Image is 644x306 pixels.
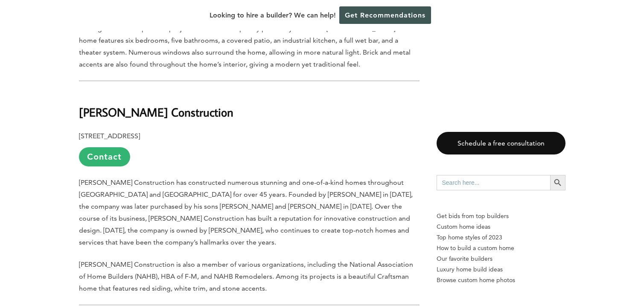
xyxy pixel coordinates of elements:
b: [STREET_ADDRESS] [79,132,140,140]
input: Search here... [437,175,550,190]
span: [PERSON_NAME] Construction has constructed numerous stunning and one-of-a-kind homes throughout [... [79,178,413,246]
a: Our favorite builders [437,254,565,264]
a: Top home styles of 2023 [437,232,565,243]
span: [PERSON_NAME] Construction is also a member of various organizations, including the National Asso... [79,260,413,292]
a: Get Recommendations [339,6,431,24]
a: How to build a custom home [437,243,565,254]
a: Browse custom home photos [437,275,565,286]
b: [PERSON_NAME] Construction [79,105,233,119]
svg: Search [553,178,562,187]
a: Custom home ideas [437,221,565,232]
a: Schedule a free consultation [437,132,565,154]
iframe: Drift Widget Chat Controller [480,245,634,296]
a: Contact [79,147,130,166]
p: Get bids from top builders [437,211,565,221]
a: Luxury home build ideas [437,264,565,275]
